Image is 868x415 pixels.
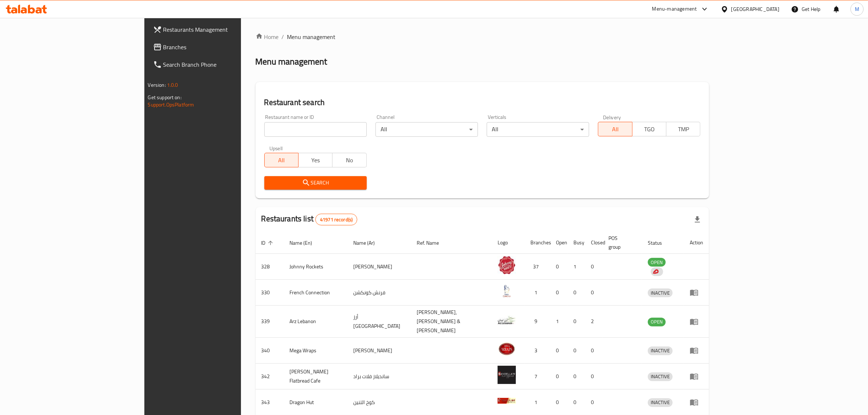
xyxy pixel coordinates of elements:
[347,338,411,364] td: [PERSON_NAME]
[585,338,603,364] td: 0
[648,372,673,381] span: INACTIVE
[525,364,550,389] td: 7
[347,280,411,306] td: فرنش كونكشن
[290,238,322,247] span: Name (En)
[568,254,585,280] td: 1
[690,346,703,355] div: Menu
[690,317,703,326] div: Menu
[264,153,299,167] button: All
[147,38,289,56] a: Branches
[167,80,178,90] span: 1.0.0
[648,346,673,355] span: INACTIVE
[690,372,703,381] div: Menu
[550,280,568,306] td: 0
[316,216,357,223] span: 41971 record(s)
[148,100,194,109] a: Support.OpsPlatform
[148,80,166,90] span: Version:
[498,256,516,274] img: Johnny Rockets
[301,155,330,166] span: Yes
[332,153,366,167] button: No
[648,318,666,326] span: OPEN
[568,280,585,306] td: 0
[632,122,666,136] button: TGO
[298,153,332,167] button: Yes
[568,232,585,254] th: Busy
[498,340,516,358] img: Mega Wraps
[269,146,283,151] label: Upsell
[147,56,289,73] a: Search Branch Phone
[487,122,589,137] div: All
[492,232,525,254] th: Logo
[525,306,550,338] td: 9
[335,155,363,166] span: No
[163,25,284,34] span: Restaurants Management
[284,364,348,389] td: [PERSON_NAME] Flatbread Cafe
[498,366,516,384] img: Sandella's Flatbread Cafe
[684,232,709,254] th: Action
[648,289,673,297] span: INACTIVE
[689,211,706,228] div: Export file
[585,254,603,280] td: 0
[284,280,348,306] td: French Connection
[652,268,659,275] img: delivery hero logo
[601,124,629,135] span: All
[550,232,568,254] th: Open
[498,311,516,329] img: Arz Lebanon
[353,238,384,247] span: Name (Ar)
[648,288,673,297] div: INACTIVE
[585,280,603,306] td: 0
[648,372,673,381] div: INACTIVE
[568,306,585,338] td: 0
[598,122,632,136] button: All
[163,43,284,51] span: Branches
[270,178,361,187] span: Search
[652,5,697,13] div: Menu-management
[147,21,289,38] a: Restaurants Management
[648,346,673,355] div: INACTIVE
[648,238,672,247] span: Status
[264,97,701,108] h2: Restaurant search
[855,5,859,13] span: M
[550,338,568,364] td: 0
[568,364,585,389] td: 0
[284,254,348,280] td: Johnny Rockets
[550,306,568,338] td: 1
[411,306,492,338] td: [PERSON_NAME],[PERSON_NAME] & [PERSON_NAME]
[417,238,448,247] span: Ref. Name
[498,282,516,300] img: French Connection
[315,214,357,225] div: Total records count
[669,124,697,135] span: TMP
[666,122,700,136] button: TMP
[268,155,296,166] span: All
[550,364,568,389] td: 0
[585,364,603,389] td: 0
[690,288,703,297] div: Menu
[347,254,411,280] td: [PERSON_NAME]
[525,280,550,306] td: 1
[550,254,568,280] td: 0
[498,392,516,410] img: Dragon Hut
[690,398,703,407] div: Menu
[603,115,621,120] label: Delivery
[284,306,348,338] td: Arz Lebanon
[648,258,666,267] div: OPEN
[731,5,779,13] div: [GEOGRAPHIC_DATA]
[347,364,411,389] td: سانديلاز فلات براد
[525,254,550,280] td: 37
[608,234,633,251] span: POS group
[648,398,673,407] div: INACTIVE
[264,176,367,190] button: Search
[284,338,348,364] td: Mega Wraps
[648,398,673,407] span: INACTIVE
[568,338,585,364] td: 0
[347,306,411,338] td: أرز [GEOGRAPHIC_DATA]
[525,338,550,364] td: 3
[287,32,336,41] span: Menu management
[261,238,275,247] span: ID
[261,213,358,225] h2: Restaurants list
[648,258,666,267] span: OPEN
[585,306,603,338] td: 2
[163,60,284,69] span: Search Branch Phone
[264,122,367,137] input: Search for restaurant name or ID..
